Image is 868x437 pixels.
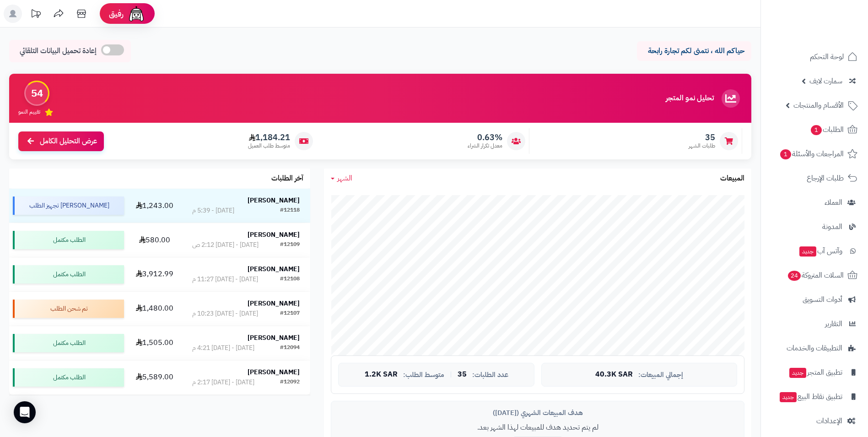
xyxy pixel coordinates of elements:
div: Open Intercom Messenger [14,401,36,423]
div: [DATE] - [DATE] 11:27 م [192,275,258,284]
div: الطلب مكتمل [13,334,124,352]
span: المراجعات والأسئلة [779,147,844,160]
span: لوحة التحكم [810,50,844,63]
div: [DATE] - [DATE] 2:17 م [192,378,254,387]
span: السلات المتروكة [787,269,844,282]
div: [DATE] - [DATE] 4:21 م [192,344,254,353]
div: الطلب مكتمل [13,368,124,387]
span: 40.3K SAR [595,371,633,379]
span: 1,184.21 [248,132,290,142]
td: 1,505.00 [128,326,182,360]
strong: [PERSON_NAME] [248,299,300,308]
a: تطبيق المتجرجديد [766,361,863,383]
span: جديد [789,368,806,378]
div: [DATE] - [DATE] 10:23 م [192,309,258,318]
span: الأقسام والمنتجات [793,99,844,112]
span: 1 [811,125,822,135]
div: [PERSON_NAME] تجهيز الطلب [13,197,124,215]
div: الطلب مكتمل [13,231,124,249]
span: رفيق [109,8,124,19]
span: 0.63% [468,132,502,142]
span: جديد [780,392,797,402]
span: المدونة [822,220,842,233]
span: عرض التحليل الكامل [40,136,97,147]
span: إعادة تحميل البيانات التلقائي [20,46,97,56]
strong: [PERSON_NAME] [248,367,300,377]
div: #12109 [280,240,300,250]
div: تم شحن الطلب [13,300,124,318]
span: وآتس آب [798,245,842,257]
span: 1 [780,149,791,159]
a: المدونة [766,216,863,238]
span: تطبيق المتجر [788,366,842,379]
a: الشهر [331,173,352,184]
td: 5,589.00 [128,361,182,394]
span: سمارت لايف [809,75,842,87]
span: الطلبات [810,123,844,136]
span: متوسط الطلب: [403,371,444,379]
strong: [PERSON_NAME] [248,230,300,240]
div: [DATE] - 5:39 م [192,206,234,215]
div: الطلب مكتمل [13,265,124,284]
strong: [PERSON_NAME] [248,264,300,274]
a: العملاء [766,191,863,213]
span: التطبيقات والخدمات [787,342,842,355]
span: 1.2K SAR [365,371,398,379]
a: تحديثات المنصة [24,5,47,25]
span: 24 [788,271,801,281]
span: أدوات التسويق [803,293,842,306]
strong: [PERSON_NAME] [248,196,300,205]
a: لوحة التحكم [766,46,863,68]
a: التقارير [766,313,863,335]
h3: المبيعات [720,175,744,183]
span: تطبيق نقاط البيع [779,390,842,403]
a: عرض التحليل الكامل [18,131,104,151]
span: العملاء [825,196,842,209]
span: الإعدادات [816,415,842,427]
td: 1,480.00 [128,292,182,326]
a: الطلبات1 [766,119,863,141]
span: 35 [458,371,467,379]
span: 35 [689,132,715,142]
a: وآتس آبجديد [766,240,863,262]
h3: آخر الطلبات [271,175,303,183]
div: هدف المبيعات الشهري ([DATE]) [338,408,737,418]
div: #12108 [280,275,300,284]
p: لم يتم تحديد هدف للمبيعات لهذا الشهر بعد. [338,422,737,433]
div: [DATE] - [DATE] 2:12 ص [192,240,259,250]
div: #12094 [280,344,300,353]
span: طلبات الإرجاع [807,172,844,185]
div: #12118 [280,206,300,215]
span: | [450,371,452,378]
a: التطبيقات والخدمات [766,337,863,359]
img: ai-face.png [127,5,146,23]
span: متوسط طلب العميل [248,142,290,150]
div: #12092 [280,378,300,387]
strong: [PERSON_NAME] [248,333,300,343]
span: التقارير [825,317,842,330]
span: الشهر [337,173,352,184]
span: معدل تكرار الشراء [468,142,502,150]
span: جديد [799,246,816,257]
p: حياكم الله ، نتمنى لكم تجارة رابحة [644,46,744,56]
span: عدد الطلبات: [472,371,508,379]
a: المراجعات والأسئلة1 [766,143,863,165]
a: السلات المتروكة24 [766,264,863,286]
a: تطبيق نقاط البيعجديد [766,386,863,408]
a: طلبات الإرجاع [766,167,863,189]
a: الإعدادات [766,410,863,432]
h3: تحليل نمو المتجر [666,94,714,103]
td: 1,243.00 [128,189,182,223]
span: إجمالي المبيعات: [638,371,683,379]
td: 580.00 [128,223,182,257]
span: تقييم النمو [18,108,40,116]
a: أدوات التسويق [766,289,863,311]
td: 3,912.99 [128,257,182,291]
span: طلبات الشهر [689,142,715,150]
div: #12107 [280,309,300,318]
